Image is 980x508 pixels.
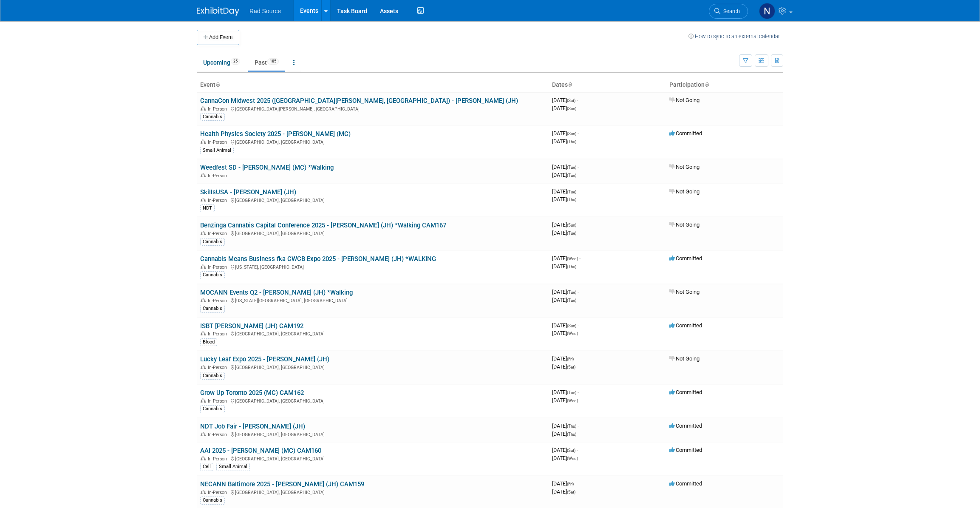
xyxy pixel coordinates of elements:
span: 185 [267,58,279,65]
span: [DATE] [552,431,576,437]
img: In-Person Event [201,490,206,494]
div: Cannabis [200,238,225,246]
span: [DATE] [552,447,578,453]
a: Sort by Event Name [215,81,220,88]
div: Cannabis [200,405,225,413]
span: Committed [669,447,702,453]
span: [DATE] [552,363,575,370]
span: Search [720,8,740,14]
img: In-Person Event [201,331,206,335]
div: [GEOGRAPHIC_DATA][PERSON_NAME], [GEOGRAPHIC_DATA] [200,105,545,112]
span: (Wed) [567,456,578,461]
span: [DATE] [552,330,578,336]
span: In-Person [208,298,229,304]
div: [GEOGRAPHIC_DATA], [GEOGRAPHIC_DATA] [200,488,545,495]
span: (Sat) [567,365,575,369]
span: [DATE] [552,488,575,495]
span: - [578,289,579,295]
span: In-Person [208,365,229,370]
span: [DATE] [552,455,578,461]
button: Add Event [197,30,239,45]
span: Committed [669,389,702,395]
span: [DATE] [552,105,576,111]
span: - [577,97,578,103]
span: Committed [669,322,702,329]
div: [GEOGRAPHIC_DATA], [GEOGRAPHIC_DATA] [200,230,545,236]
span: In-Person [208,198,229,203]
span: (Fri) [567,482,574,486]
span: In-Person [208,398,229,404]
img: In-Person Event [201,106,206,111]
a: AAI 2025 - [PERSON_NAME] (MC) CAM160 [200,447,321,454]
a: CannaCon Midwest 2025 ([GEOGRAPHIC_DATA][PERSON_NAME], [GEOGRAPHIC_DATA]) - [PERSON_NAME] (JH) [200,97,518,105]
span: (Wed) [567,398,578,403]
img: In-Person Event [201,231,206,235]
span: [DATE] [552,355,576,362]
th: Dates [549,78,666,92]
a: Sort by Start Date [568,81,572,88]
div: [GEOGRAPHIC_DATA], [GEOGRAPHIC_DATA] [200,138,545,145]
div: Cannabis [200,372,225,380]
span: (Sun) [567,106,576,111]
span: [DATE] [552,164,579,170]
span: [DATE] [552,397,578,403]
span: (Thu) [567,424,576,429]
a: NECANN Baltimore 2025 - [PERSON_NAME] (JH) CAM159 [200,480,364,488]
a: Search [709,4,748,19]
span: Committed [669,480,702,487]
span: [DATE] [552,230,576,236]
a: NDT Job Fair - [PERSON_NAME] (JH) [200,423,305,430]
span: [DATE] [552,130,579,136]
span: Rad Source [249,8,281,14]
img: In-Person Event [201,198,206,202]
span: (Tue) [567,165,576,170]
img: In-Person Event [201,298,206,302]
span: [DATE] [552,297,576,303]
a: ISBT [PERSON_NAME] (JH) CAM192 [200,322,303,330]
img: In-Person Event [201,432,206,436]
div: [GEOGRAPHIC_DATA], [GEOGRAPHIC_DATA] [200,397,545,404]
div: Cannabis [200,497,225,504]
span: - [577,447,578,453]
span: - [579,255,581,261]
img: In-Person Event [201,398,206,403]
span: Committed [669,130,702,136]
span: [DATE] [552,263,576,270]
span: - [578,188,579,195]
span: (Wed) [567,331,578,336]
span: In-Person [208,490,229,495]
span: 25 [231,58,240,65]
span: (Sat) [567,448,575,453]
div: Cannabis [200,271,225,279]
span: [DATE] [552,196,576,202]
span: - [578,164,579,170]
div: Cannabis [200,305,225,312]
span: (Tue) [567,231,576,236]
span: - [578,322,579,329]
div: Cannabis [200,113,225,121]
span: In-Person [208,139,229,145]
span: (Tue) [567,173,576,178]
span: Not Going [669,355,700,362]
span: In-Person [208,106,229,112]
span: (Fri) [567,357,574,361]
span: (Sun) [567,324,576,328]
th: Event [197,78,549,92]
span: [DATE] [552,255,581,261]
span: (Tue) [567,298,576,303]
span: (Thu) [567,139,576,144]
span: Not Going [669,289,700,295]
span: (Wed) [567,256,578,261]
div: Cell [200,463,213,471]
span: [DATE] [552,389,579,395]
th: Participation [666,78,783,92]
span: In-Person [208,173,229,179]
img: In-Person Event [201,365,206,369]
span: [DATE] [552,138,576,145]
span: (Tue) [567,190,576,194]
span: (Thu) [567,264,576,269]
a: MOCANN Events Q2 - [PERSON_NAME] (JH) *Walking [200,289,353,296]
span: In-Person [208,456,229,462]
img: ExhibitDay [197,7,239,16]
span: - [575,480,576,487]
